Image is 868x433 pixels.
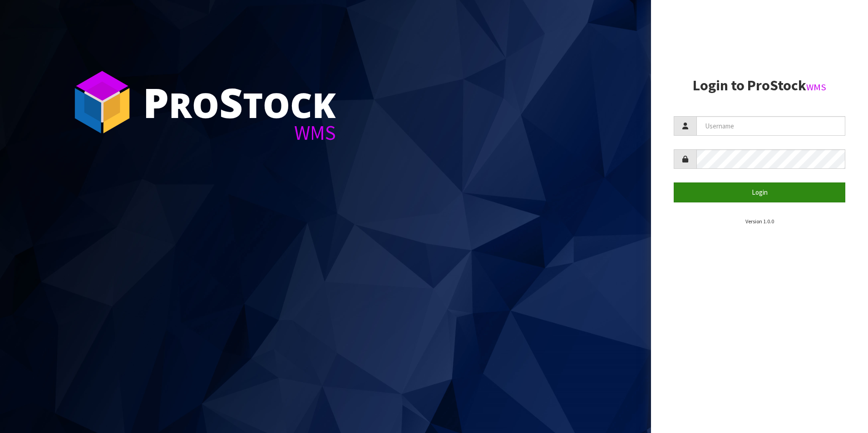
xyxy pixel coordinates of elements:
[143,123,336,143] div: WMS
[806,81,826,93] small: WMS
[143,74,169,130] span: P
[696,116,845,136] input: Username
[674,78,845,93] h2: Login to ProStock
[745,218,774,225] small: Version 1.0.0
[143,82,336,123] div: ro tock
[68,68,136,136] img: ProStock Cube
[674,182,845,202] button: Login
[219,74,243,130] span: S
